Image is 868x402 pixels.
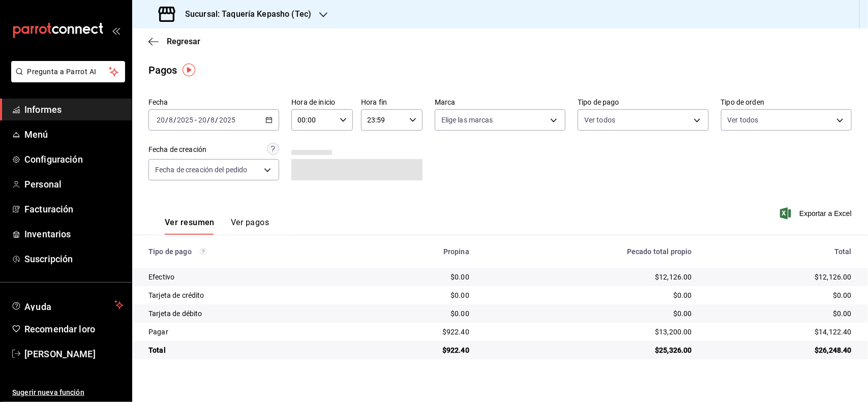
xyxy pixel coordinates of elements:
input: ---- [219,116,236,124]
font: Pregunta a Parrot AI [27,68,97,76]
a: Pregunta a Parrot AI [7,74,125,84]
font: $0.00 [833,310,852,318]
font: $13,200.00 [655,328,692,336]
font: $0.00 [673,310,692,318]
font: Hora de inicio [291,99,335,107]
font: Tipo de pago [578,99,619,107]
font: $26,248.40 [815,346,852,354]
font: Tipo de orden [721,99,765,107]
span: / [207,116,210,124]
font: Suscripción [24,254,73,264]
font: Ver resumen [165,218,215,227]
font: Total [834,248,852,256]
font: Menú [24,129,48,140]
font: Tarjeta de débito [148,310,202,318]
font: Efectivo [148,273,174,281]
input: -- [211,116,216,124]
font: Pagar [148,328,168,336]
font: $12,126.00 [815,273,852,281]
font: Recomendar loro [24,324,95,334]
input: ---- [176,116,194,124]
font: $25,326.00 [655,346,692,354]
font: Ayuda [24,301,52,312]
font: Fecha [148,99,168,107]
font: Personal [24,179,62,190]
span: / [216,116,219,124]
font: Ver todos [728,116,759,124]
input: -- [156,116,165,124]
font: Tipo de pago [148,248,192,256]
font: Tarjeta de crédito [148,291,204,299]
font: Pagos [148,64,177,76]
font: Informes [24,104,62,115]
font: Elige las marcas [441,116,493,124]
font: $14,122.40 [815,328,852,336]
font: Total [148,346,166,354]
font: Ver pagos [231,218,269,227]
button: Pregunta a Parrot AI [11,61,125,82]
font: Fecha de creación del pedido [155,166,248,174]
span: / [173,116,176,124]
font: $12,126.00 [655,273,692,281]
font: $0.00 [451,291,469,299]
font: $0.00 [451,310,469,318]
button: Regresar [148,37,200,46]
font: Facturación [24,204,73,214]
input: -- [198,116,207,124]
button: abrir_cajón_menú [112,26,120,35]
font: $922.40 [442,328,469,336]
font: Sugerir nueva función [12,388,84,396]
font: Fecha de creación [148,145,206,153]
font: Regresar [167,37,200,46]
font: Exportar a Excel [799,209,852,218]
font: Sucursal: Taquería Kepasho (Tec) [185,9,311,19]
span: / [165,116,168,124]
div: pestañas de navegación [165,217,269,235]
input: -- [168,116,173,124]
font: Marca [435,99,456,107]
span: - [195,116,197,124]
font: [PERSON_NAME] [24,349,96,359]
font: $922.40 [442,346,469,354]
font: Propina [443,248,469,256]
font: Hora fin [361,99,387,107]
img: Tooltip marker [183,64,195,76]
button: Exportar a Excel [782,207,852,220]
font: $0.00 [451,273,469,281]
font: Configuración [24,154,83,165]
font: $0.00 [833,291,852,299]
svg: Los pagos realizados con Pay y otras terminales son montos brutos. [200,248,207,255]
font: Pecado total propio [627,248,692,256]
font: Ver todos [584,116,615,124]
font: $0.00 [673,291,692,299]
font: Inventarios [24,229,71,239]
